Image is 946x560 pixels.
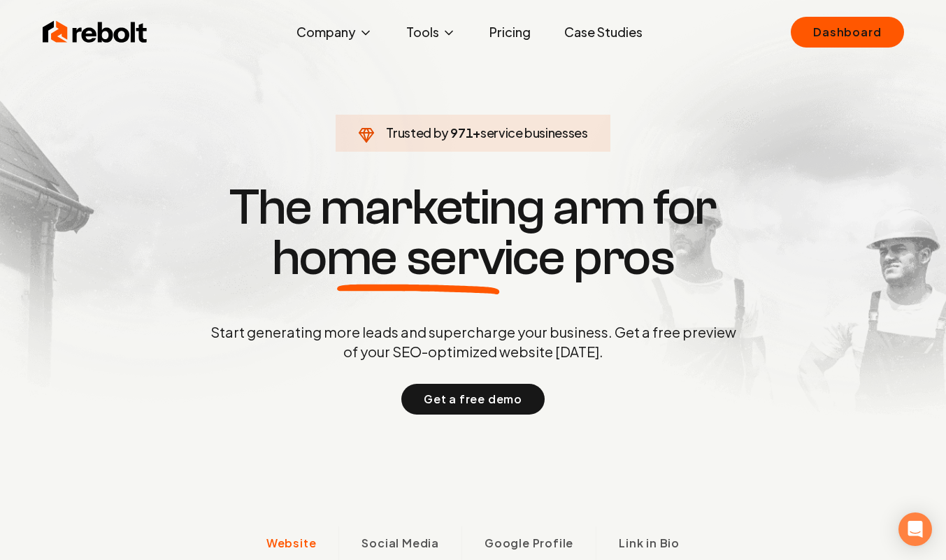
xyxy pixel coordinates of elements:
[619,535,680,552] span: Link in Bio
[898,512,932,546] div: Open Intercom Messenger
[138,182,809,283] h1: The marketing arm for pros
[266,535,317,552] span: Website
[401,384,545,415] button: Get a free demo
[208,322,739,361] p: Start generating more leads and supercharge your business. Get a free preview of your SEO-optimiz...
[43,18,148,46] img: Rebolt Logo
[791,17,903,48] a: Dashboard
[478,18,542,46] a: Pricing
[395,18,467,46] button: Tools
[480,124,588,141] span: service businesses
[485,535,573,552] span: Google Profile
[450,123,473,143] span: 971
[272,233,565,283] span: home service
[386,124,448,141] span: Trusted by
[553,18,654,46] a: Case Studies
[285,18,384,46] button: Company
[473,124,480,141] span: +
[361,535,439,552] span: Social Media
